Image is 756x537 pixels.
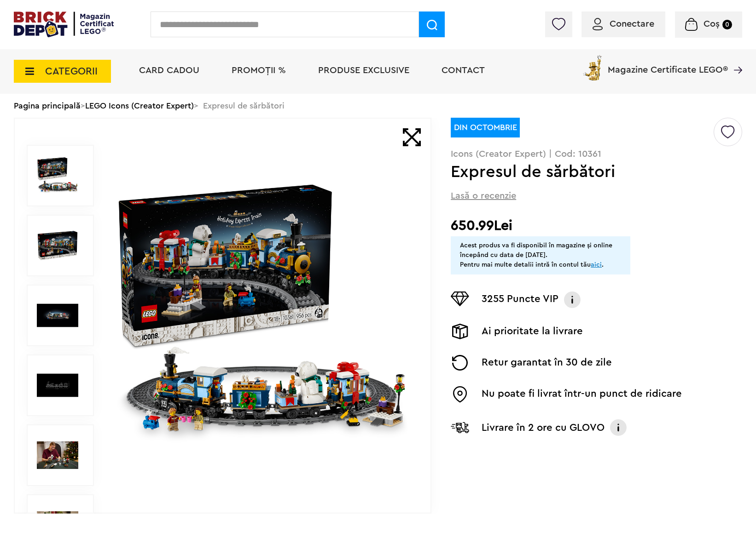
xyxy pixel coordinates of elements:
a: Card Cadou [139,66,199,75]
a: Magazine Certificate LEGO® [728,53,742,63]
span: Magazine Certificate LEGO® [608,53,728,74]
img: Livrare Glovo [451,422,469,433]
p: Icons (Creator Expert) | Cod: 10361 [451,149,742,159]
img: Returnare [451,355,469,371]
p: Nu poate fi livrat într-un punct de ridicare [482,386,682,403]
img: Expresul de sărbători [37,155,78,196]
img: Info livrare cu GLOVO [609,418,628,437]
a: Contact [442,66,485,75]
p: 3255 Puncte VIP [482,291,558,308]
img: Puncte VIP [451,291,469,306]
span: Coș [704,19,720,29]
span: Lasă o recenzie [451,189,516,202]
div: Acest produs va fi disponibil în magazine și online începând cu data de [DATE]. Pentru mai multe ... [460,241,621,270]
img: Livrare [451,324,469,339]
p: Retur garantat în 30 de zile [482,355,612,371]
img: Easybox [451,386,469,403]
a: aici [591,262,602,268]
span: CATEGORII [45,66,98,76]
img: Expresul de sărbători LEGO 10361 [37,295,78,336]
small: 0 [722,20,732,29]
h2: 650.99Lei [451,217,742,234]
img: Info VIP [563,291,582,308]
img: Expresul de sărbători [114,167,411,463]
img: Seturi Lego Expresul de sărbători [37,365,78,406]
a: PROMOȚII % [232,66,286,75]
p: Livrare în 2 ore cu GLOVO [482,420,605,435]
a: LEGO Icons (Creator Expert) [85,102,194,110]
a: Conectare [593,19,654,29]
div: DIN OCTOMBRIE [451,118,520,137]
div: > > Expresul de sărbători [14,94,742,118]
img: LEGO Icons (Creator Expert) Expresul de sărbători [37,434,78,476]
img: Expresul de sărbători [37,225,78,266]
a: Pagina principală [14,102,81,110]
a: Produse exclusive [318,66,409,75]
h1: Expresul de sărbători [451,164,712,180]
span: Conectare [610,19,654,29]
p: Ai prioritate la livrare [482,324,583,339]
